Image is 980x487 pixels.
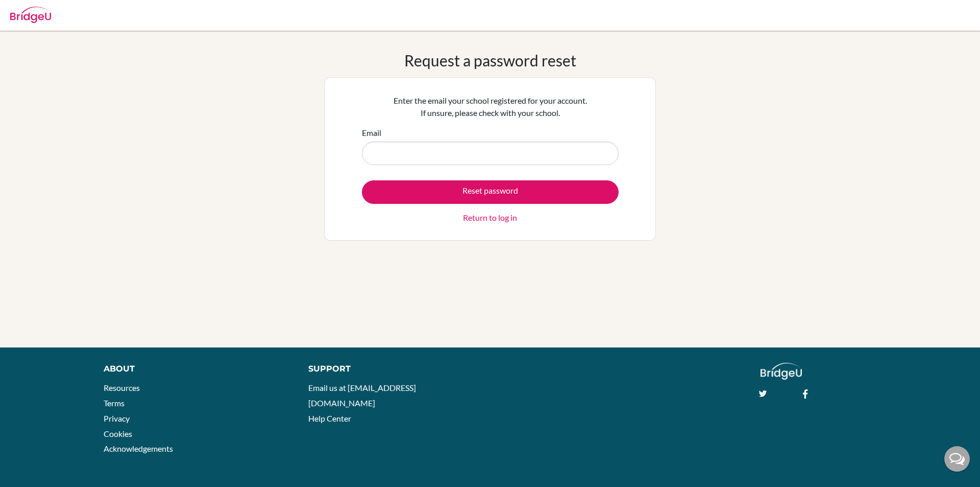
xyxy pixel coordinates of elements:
[761,363,802,380] img: logo_white@2x-f4f0deed5e89b7ecb1c2cc34c3e3d731f90f0f143d5ea2071677605dd97b5244.png
[104,444,173,453] a: Acknowledgements
[10,7,51,23] img: Bridge-U
[308,363,478,375] div: Support
[404,51,576,69] h1: Request a password reset
[104,413,130,423] a: Privacy
[362,180,619,204] button: Reset password
[362,95,619,119] p: Enter the email your school registered for your account. If unsure, please check with your school.
[362,127,381,139] label: Email
[463,212,517,224] a: Return to log in
[308,413,351,423] a: Help Center
[104,398,125,408] a: Terms
[308,383,416,408] a: Email us at [EMAIL_ADDRESS][DOMAIN_NAME]
[104,383,140,392] a: Resources
[104,429,132,438] a: Cookies
[104,363,285,375] div: About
